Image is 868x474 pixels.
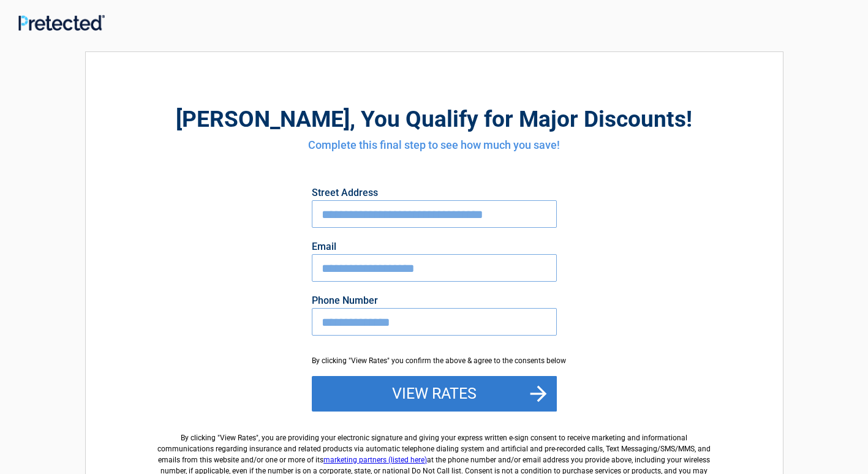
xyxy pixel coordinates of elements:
[312,376,557,412] button: View Rates
[220,434,256,442] span: View Rates
[312,296,557,306] label: Phone Number
[176,106,350,132] span: [PERSON_NAME]
[153,137,715,153] h4: Complete this final step to see how much you save!
[153,104,715,134] h2: , You Qualify for Major Discounts!
[323,456,427,464] a: marketing partners (listed here)
[312,355,557,366] div: By clicking "View Rates" you confirm the above & agree to the consents below
[18,15,105,31] img: Main Logo
[312,188,557,198] label: Street Address
[312,242,557,252] label: Email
